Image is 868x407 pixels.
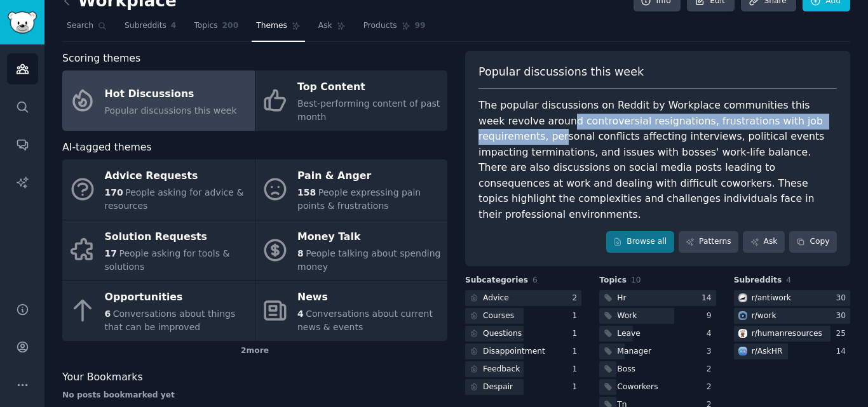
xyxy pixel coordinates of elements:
[8,11,37,34] img: GummySearch logo
[255,70,448,131] a: Top ContentBest-performing content of past month
[105,187,244,211] span: People asking for advice & resources
[836,328,850,340] div: 25
[478,64,644,80] span: Popular discussions this week
[752,310,776,322] div: r/ work
[606,231,674,253] a: Browse all
[752,293,791,304] div: r/ antiwork
[255,220,448,281] a: Money Talk8People talking about spending money
[222,20,239,32] span: 200
[836,346,850,357] div: 14
[734,290,850,306] a: antiworkr/antiwork30
[707,346,716,357] div: 3
[532,276,538,284] span: 6
[573,328,582,340] div: 1
[297,227,441,247] div: Money Talk
[363,20,397,32] span: Products
[573,293,582,304] div: 2
[734,344,850,359] a: AskHRr/AskHR14
[599,379,715,395] a: Coworkers2
[62,281,255,341] a: Opportunities6Conversations about things that can be improved
[105,248,230,272] span: People asking for tools & solutions
[297,248,304,258] span: 8
[465,361,581,377] a: Feedback1
[478,98,837,222] div: The popular discussions on Reddit by Workplace communities this week revolve around controversial...
[617,293,626,304] div: Hr
[297,166,441,187] div: Pain & Anger
[679,231,738,253] a: Patterns
[573,364,582,375] div: 1
[465,275,528,286] span: Subcategories
[734,326,850,342] a: humanresourcesr/humanresources25
[105,105,237,116] span: Popular discussions this week
[105,248,117,258] span: 17
[62,341,447,361] div: 2 more
[105,84,237,104] div: Hot Discussions
[738,311,747,320] img: work
[465,290,581,306] a: Advice2
[105,288,248,308] div: Opportunities
[297,248,440,272] span: People talking about spending money
[738,293,747,302] img: antiwork
[171,20,177,32] span: 4
[738,329,747,338] img: humanresources
[707,328,716,340] div: 4
[707,310,716,322] div: 9
[105,166,248,187] div: Advice Requests
[105,227,248,247] div: Solution Requests
[617,346,651,357] div: Manager
[62,51,140,67] span: Scoring themes
[359,16,430,42] a: Products99
[483,382,513,393] div: Despair
[573,346,582,357] div: 1
[702,293,716,304] div: 14
[599,275,627,286] span: Topics
[465,308,581,324] a: Courses1
[786,276,791,284] span: 4
[483,293,509,304] div: Advice
[465,344,581,359] a: Disappointment1
[483,346,545,357] div: Disappointment
[483,328,522,340] div: Questions
[62,370,143,385] span: Your Bookmarks
[62,390,447,401] div: No posts bookmarked yet
[752,346,783,357] div: r/ AskHR
[189,16,243,42] a: Topics200
[599,326,715,342] a: Leave4
[105,187,123,197] span: 170
[599,361,715,377] a: Boss2
[789,231,837,253] button: Copy
[573,382,582,393] div: 1
[707,364,716,375] div: 2
[255,159,448,220] a: Pain & Anger158People expressing pain points & frustrations
[62,16,111,42] a: Search
[256,20,287,32] span: Themes
[631,276,641,284] span: 10
[617,382,658,393] div: Coworkers
[738,347,747,356] img: AskHR
[297,309,304,319] span: 4
[599,308,715,324] a: Work9
[617,328,640,340] div: Leave
[465,326,581,342] a: Questions1
[483,364,520,375] div: Feedback
[599,344,715,359] a: Manager3
[483,310,514,322] div: Courses
[836,310,850,322] div: 30
[105,309,111,319] span: 6
[120,16,180,42] a: Subreddits4
[297,98,440,122] span: Best-performing content of past month
[743,231,785,253] a: Ask
[415,20,426,32] span: 99
[67,20,93,32] span: Search
[707,382,716,393] div: 2
[599,290,715,306] a: Hr14
[318,20,332,32] span: Ask
[297,77,441,98] div: Top Content
[62,159,255,220] a: Advice Requests170People asking for advice & resources
[252,16,305,42] a: Themes
[125,20,166,32] span: Subreddits
[105,309,236,332] span: Conversations about things that can be improved
[255,281,448,341] a: News4Conversations about current news & events
[62,70,255,131] a: Hot DiscussionsPopular discussions this week
[617,310,637,322] div: Work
